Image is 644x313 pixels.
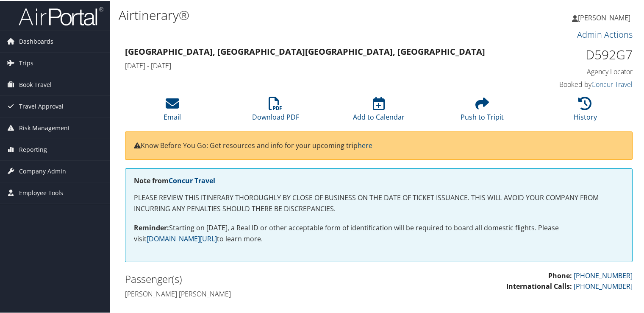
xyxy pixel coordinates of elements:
span: Dashboards [19,30,53,51]
span: Reporting [19,138,47,159]
strong: Reminder: [134,222,169,232]
h4: Agency Locator [515,66,633,75]
strong: Note from [134,175,215,184]
span: Travel Approval [19,95,64,116]
img: airportal-logo.png [19,6,103,25]
span: Company Admin [19,160,66,181]
a: Push to Tripit [461,101,504,121]
span: Trips [19,52,33,73]
p: Know Before You Go: Get resources and info for your upcoming trip [134,140,624,151]
a: Add to Calendar [353,101,405,121]
h4: [PERSON_NAME] [PERSON_NAME] [125,288,372,298]
p: PLEASE REVIEW THIS ITINERARY THOROUGHLY BY CLOSE OF BUSINESS ON THE DATE OF TICKET ISSUANCE. THIS... [134,192,624,213]
h1: D592G7 [515,45,633,63]
a: [PHONE_NUMBER] [574,270,633,279]
strong: Phone: [548,270,572,279]
a: Concur Travel [591,79,633,88]
a: [PHONE_NUMBER] [574,281,633,290]
a: Download PDF [252,101,299,121]
a: [DOMAIN_NAME][URL] [147,233,217,243]
a: [PERSON_NAME] [572,4,639,30]
span: Book Travel [19,73,52,95]
h4: [DATE] - [DATE] [125,60,502,70]
strong: International Calls: [506,281,572,290]
span: [PERSON_NAME] [578,12,630,22]
p: Starting on [DATE], a Real ID or other acceptable form of identification will be required to boar... [134,222,624,243]
strong: [GEOGRAPHIC_DATA], [GEOGRAPHIC_DATA] [GEOGRAPHIC_DATA], [GEOGRAPHIC_DATA] [125,45,485,56]
span: Risk Management [19,117,70,138]
h2: Passenger(s) [125,271,372,285]
a: here [358,140,372,149]
h4: Booked by [515,79,633,88]
a: Admin Actions [577,28,633,39]
h1: Airtinerary® [119,6,466,23]
a: History [574,101,597,121]
a: Email [164,101,181,121]
span: Employee Tools [19,182,63,203]
a: Concur Travel [169,175,215,184]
